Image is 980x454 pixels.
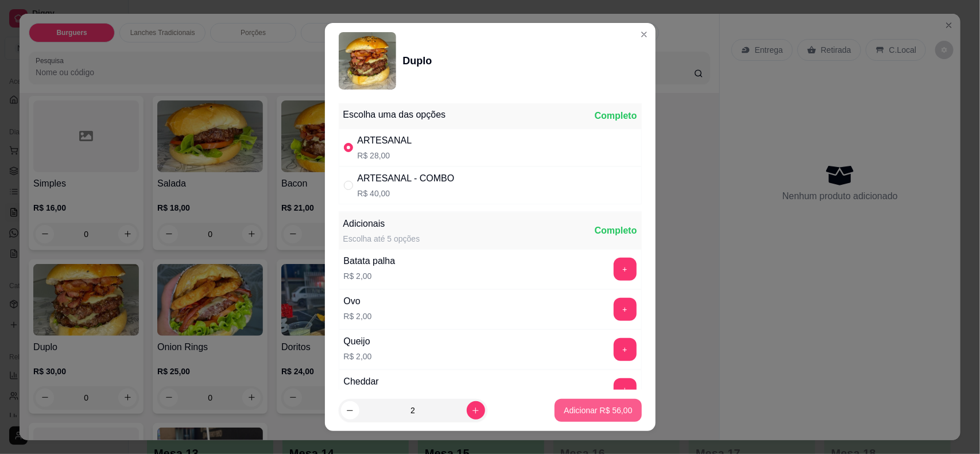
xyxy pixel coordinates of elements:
[564,405,632,416] p: Adicionar R$ 56,00
[344,311,372,322] p: R$ 2,00
[341,401,359,420] button: decrease-product-quantity
[344,294,372,308] div: Ovo
[555,399,641,422] button: Adicionar R$ 56,00
[343,233,420,245] div: Escolha até 5 opções
[595,224,637,238] div: Completo
[467,401,485,420] button: increase-product-quantity
[344,375,379,389] div: Cheddar
[344,335,372,348] div: Queijo
[344,351,372,362] p: R$ 2,00
[358,172,455,185] div: ARTESANAL - COMBO
[635,25,653,44] button: Close
[614,338,637,361] button: add
[358,150,412,161] p: R$ 28,00
[343,108,446,122] div: Escolha uma das opções
[344,270,396,282] p: R$ 2,00
[614,378,637,401] button: add
[358,188,455,199] p: R$ 40,00
[614,298,637,321] button: add
[339,32,396,90] img: product-image
[403,53,432,69] div: Duplo
[358,134,412,148] div: ARTESANAL
[595,109,637,123] div: Completo
[343,217,420,231] div: Adicionais
[614,258,637,281] button: add
[344,254,396,268] div: Batata palha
